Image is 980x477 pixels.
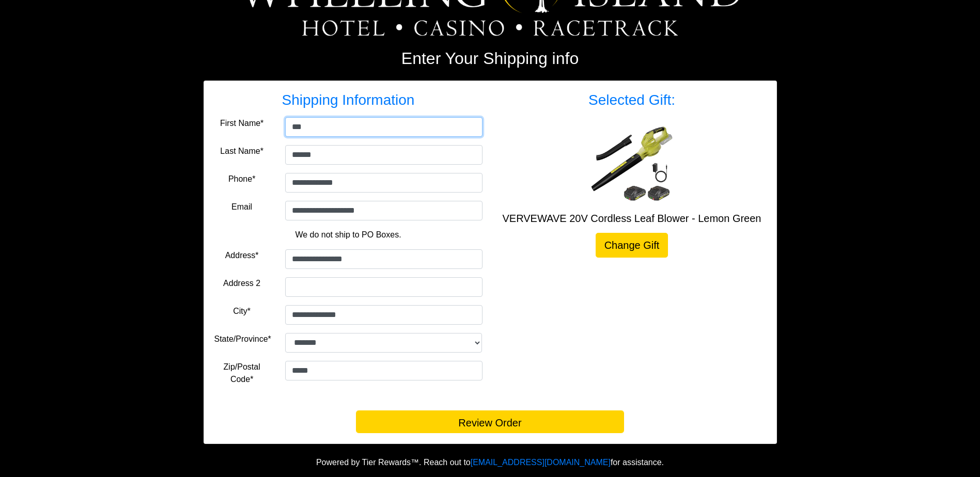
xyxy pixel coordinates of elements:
[220,117,263,130] label: First Name*
[356,410,624,433] button: Review Order
[498,212,766,225] h5: VERVEWAVE 20V Cordless Leaf Blower - Lemon Green
[214,91,483,109] h3: Shipping Information
[204,49,777,68] h2: Enter Your Shipping info
[231,201,252,213] label: Email
[228,173,256,185] label: Phone*
[223,277,260,290] label: Address 2
[233,305,251,317] label: City*
[316,458,664,467] span: Powered by Tier Rewards™. Reach out to for assistance.
[596,233,668,258] a: Change Gift
[222,229,475,241] p: We do not ship to PO Boxes.
[498,91,766,109] h3: Selected Gift:
[214,361,270,386] label: Zip/Postal Code*
[471,458,611,467] a: [EMAIL_ADDRESS][DOMAIN_NAME]
[220,145,263,157] label: Last Name*
[590,121,673,204] img: VERVEWAVE 20V Cordless Leaf Blower - Lemon Green
[225,249,259,262] label: Address*
[214,333,271,345] label: State/Province*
